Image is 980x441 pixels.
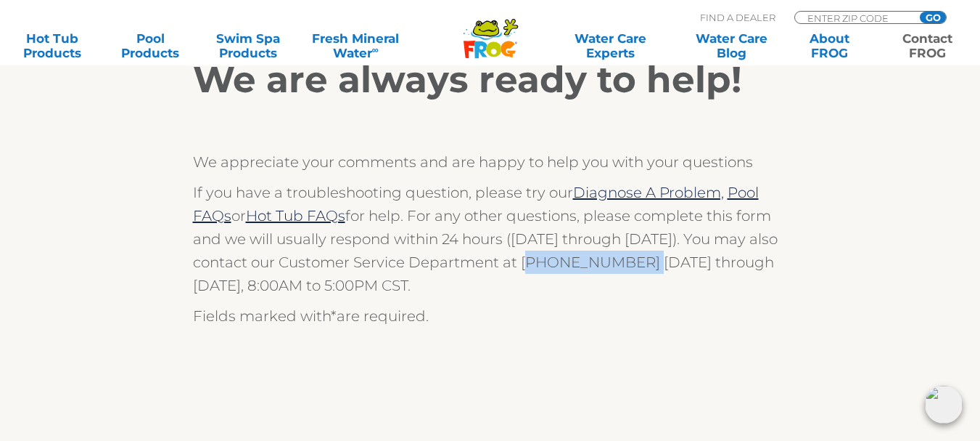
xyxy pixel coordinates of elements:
a: Diagnose A Problem, [573,184,724,201]
a: Hot Tub FAQs [246,207,345,224]
a: AboutFROG [791,31,868,60]
sup: ∞ [372,44,379,55]
a: Fresh MineralWater∞ [308,31,403,60]
p: If you have a troubleshooting question, please try our or for help. For any other questions, plea... [193,181,788,297]
img: openIcon [925,386,963,424]
h2: We are always ready to help! [193,58,788,102]
input: Zip Code Form [806,12,904,24]
a: Water CareExperts [548,31,672,60]
input: GO [920,12,946,23]
a: ContactFROG [889,31,965,60]
a: Swim SpaProducts [210,31,287,60]
a: Hot TubProducts [15,31,91,60]
a: Water CareBlog [693,31,770,60]
p: Fields marked with are required. [193,304,788,328]
p: We appreciate your comments and are happy to help you with your questions [193,150,788,174]
a: PoolProducts [112,31,189,60]
p: Find A Dealer [700,11,775,24]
